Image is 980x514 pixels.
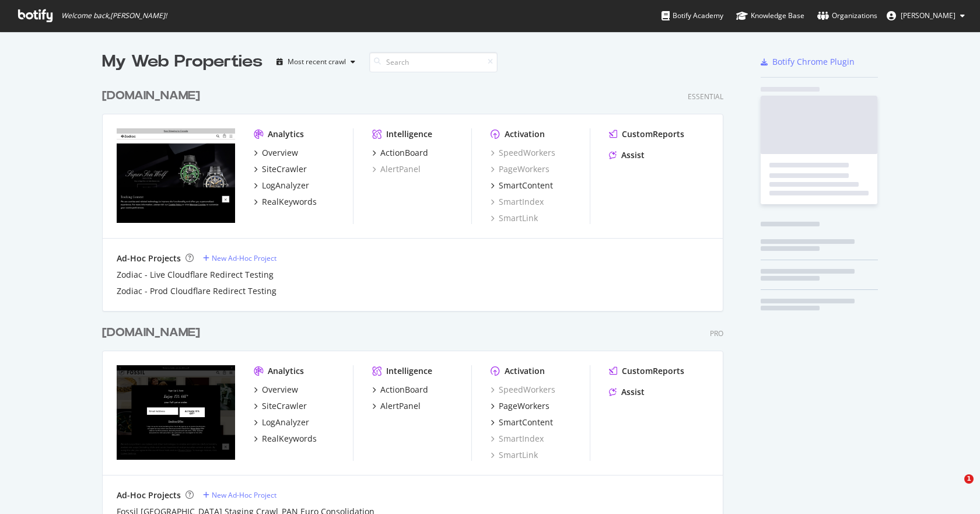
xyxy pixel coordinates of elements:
[254,400,307,412] a: SiteCrawler
[609,128,684,140] a: CustomReports
[386,128,432,140] div: Intelligence
[817,10,877,22] div: Organizations
[254,163,307,175] a: SiteCrawler
[117,489,181,501] div: Ad-Hoc Projects
[505,365,545,377] div: Activation
[372,384,428,396] a: ActionBoard
[380,400,421,412] div: AlertPanel
[491,212,538,224] a: SmartLink
[369,52,498,72] input: Search
[491,400,549,412] a: PageWorkers
[262,163,307,175] div: SiteCrawler
[102,50,262,74] div: My Web Properties
[212,253,276,263] div: New Ad-Hoc Project
[505,128,545,140] div: Activation
[254,417,309,428] a: LogAnalyzer
[102,88,200,104] div: [DOMAIN_NAME]
[268,365,304,377] div: Analytics
[491,449,538,461] a: SmartLink
[772,56,855,68] div: Botify Chrome Plugin
[203,253,276,263] a: New Ad-Hoc Project
[372,400,421,412] a: AlertPanel
[268,128,304,140] div: Analytics
[102,324,200,341] div: [DOMAIN_NAME]
[661,10,723,22] div: Botify Academy
[761,56,855,68] a: Botify Chrome Plugin
[499,400,549,412] div: PageWorkers
[212,490,276,500] div: New Ad-Hoc Project
[688,92,723,102] div: Essential
[710,328,723,338] div: Pro
[117,285,276,297] a: Zodiac - Prod Cloudflare Redirect Testing
[262,433,317,445] div: RealKeywords
[877,6,974,25] button: [PERSON_NAME]
[262,147,298,159] div: Overview
[61,11,167,20] span: Welcome back, [PERSON_NAME] !
[622,365,684,377] div: CustomReports
[901,11,956,20] span: Elena Tylaweny Tuseo
[622,128,684,140] div: CustomReports
[491,180,553,191] a: SmartContent
[262,417,309,428] div: LogAnalyzer
[372,147,428,159] a: ActionBoard
[940,474,968,502] iframe: Intercom live chat
[609,365,684,377] a: CustomReports
[736,10,804,22] div: Knowledge Base
[491,196,544,208] a: SmartIndex
[621,386,645,398] div: Assist
[621,149,645,161] div: Assist
[254,433,317,445] a: RealKeywords
[102,88,205,104] a: [DOMAIN_NAME]
[117,128,235,223] img: Zodiacwatches.com
[491,417,553,428] a: SmartContent
[491,147,555,159] a: SpeedWorkers
[102,324,205,341] a: [DOMAIN_NAME]
[254,384,298,396] a: Overview
[609,149,645,161] a: Assist
[380,147,428,159] div: ActionBoard
[117,269,274,281] a: Zodiac - Live Cloudflare Redirect Testing
[203,490,276,500] a: New Ad-Hoc Project
[491,384,555,396] a: SpeedWorkers
[491,163,549,175] a: PageWorkers
[499,180,553,191] div: SmartContent
[372,163,421,175] a: AlertPanel
[262,400,307,412] div: SiteCrawler
[254,180,309,191] a: LogAnalyzer
[491,433,544,445] a: SmartIndex
[499,417,553,428] div: SmartContent
[254,147,298,159] a: Overview
[272,53,360,71] button: Most recent crawl
[262,180,309,191] div: LogAnalyzer
[117,253,181,264] div: Ad-Hoc Projects
[386,365,432,377] div: Intelligence
[288,58,346,65] div: Most recent crawl
[117,365,235,460] img: Fossil.com
[262,384,298,396] div: Overview
[254,196,317,208] a: RealKeywords
[964,474,974,484] span: 1
[609,386,645,398] a: Assist
[380,384,428,396] div: ActionBoard
[262,196,317,208] div: RealKeywords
